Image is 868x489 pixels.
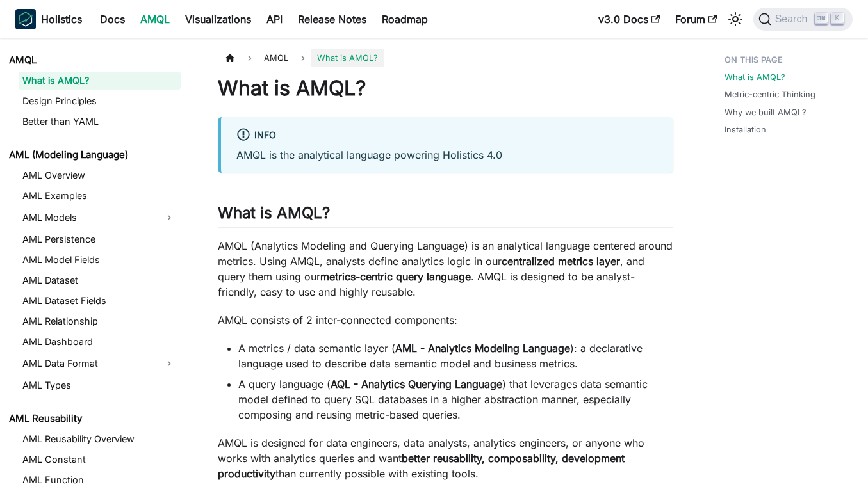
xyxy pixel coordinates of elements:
[19,251,181,269] a: AML Model Fields
[218,312,673,328] p: AMQL consists of 2 inter-connected components:
[218,435,673,481] p: AMQL is designed for data engineers, data analysts, analytics engineers, or anyone who works with...
[667,9,725,29] a: Forum
[19,113,181,131] a: Better than YAML
[15,9,82,29] a: HolisticsHolistics
[19,271,181,289] a: AML Dataset
[218,76,673,101] h1: What is AMQL?
[158,353,181,374] button: Expand sidebar category 'AML Data Format'
[725,71,785,83] a: What is AMQL?
[41,12,82,27] b: Holistics
[19,292,181,310] a: AML Dataset Fields
[19,353,158,374] a: AML Data Format
[753,8,853,31] button: Search (Ctrl+K)
[19,471,181,489] a: AML Function
[19,207,158,228] a: AML Models
[19,333,181,351] a: AML Dashboard
[19,430,181,448] a: AML Reusability Overview
[725,124,766,136] a: Installation
[218,204,673,228] h2: What is AMQL?
[133,9,177,29] a: AMQL
[218,452,625,480] strong: better reusability, composability, development productivity
[502,255,620,268] strong: centralized metrics layer
[831,13,844,24] kbd: K
[725,106,807,118] a: Why we built AMQL?
[218,49,673,67] nav: Breadcrumbs
[374,9,436,29] a: Roadmap
[19,92,181,110] a: Design Principles
[19,187,181,205] a: AML Examples
[19,312,181,330] a: AML Relationship
[19,451,181,469] a: AML Constant
[259,9,290,29] a: API
[19,376,181,394] a: AML Types
[395,342,570,355] strong: AML - Analytics Modeling Language
[158,207,181,228] button: Expand sidebar category 'AML Models'
[19,72,181,90] a: What is AMQL?
[771,13,815,25] span: Search
[238,341,673,371] li: A metrics / data semantic layer ( ): a declarative language used to describe data semantic model ...
[331,378,502,390] strong: AQL - Analytics Querying Language
[177,9,259,29] a: Visualizations
[290,9,374,29] a: Release Notes
[238,376,673,422] li: A query language ( ) that leverages data semantic model defined to query SQL databases in a highe...
[92,9,133,29] a: Docs
[5,410,181,428] a: AML Reusability
[5,146,181,164] a: AML (Modeling Language)
[218,49,242,67] a: Home page
[236,147,658,163] p: AMQL is the analytical language powering Holistics 4.0
[258,49,295,67] span: AMQL
[236,127,658,144] div: info
[5,51,181,69] a: AMQL
[19,166,181,184] a: AML Overview
[311,49,384,67] span: What is AMQL?
[725,9,746,29] button: Switch between dark and light mode (currently light mode)
[15,9,36,29] img: Holistics
[591,9,667,29] a: v3.0 Docs
[320,270,471,283] strong: metrics-centric query language
[19,230,181,248] a: AML Persistence
[725,88,815,100] a: Metric-centric Thinking
[218,238,673,300] p: AMQL (Analytics Modeling and Querying Language) is an analytical language centered around metrics...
